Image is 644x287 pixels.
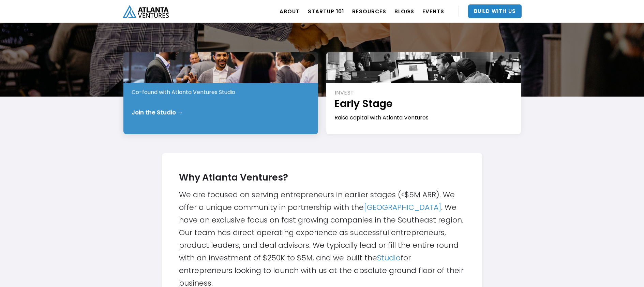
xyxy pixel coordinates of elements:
a: Studio [377,253,401,263]
strong: Why Atlanta Ventures? [179,171,288,184]
h1: Early Stage [334,97,513,111]
a: Build With Us [468,4,522,18]
a: RESOURCES [352,2,386,21]
h1: Pre-Idea [132,71,311,85]
div: INVEST [335,89,513,97]
a: INVESTEarly StageRaise capital with Atlanta Ventures [326,52,521,134]
a: EVENTS [422,2,444,21]
div: Join the Studio → [132,109,183,116]
div: Raise capital with Atlanta Ventures [334,114,513,121]
a: Startup 101 [308,2,344,21]
a: [GEOGRAPHIC_DATA] [364,202,441,213]
a: BLOGS [394,2,414,21]
a: ABOUT [280,2,300,21]
a: STARTPre-IdeaCo-found with Atlanta Ventures StudioJoin the Studio → [123,52,318,134]
div: Co-found with Atlanta Ventures Studio [132,89,311,96]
